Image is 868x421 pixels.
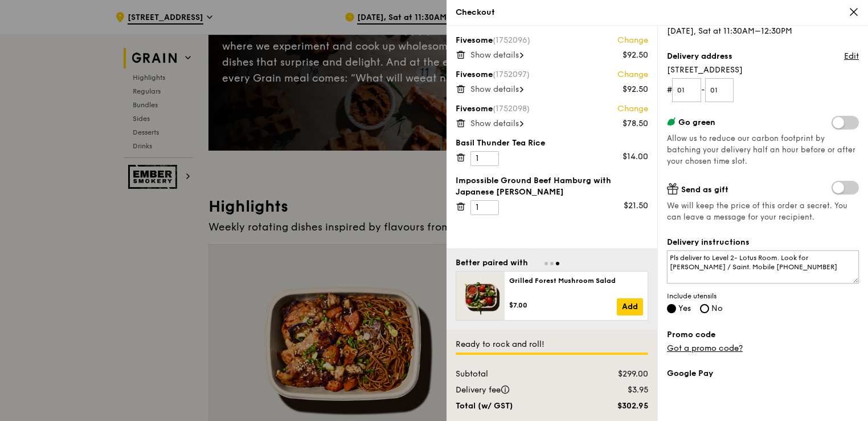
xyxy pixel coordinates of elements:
[672,78,701,102] input: Floor
[667,304,676,313] input: Yes
[456,257,528,269] div: Better paired with
[623,84,648,95] div: $92.50
[667,51,732,62] label: Delivery address
[470,119,519,128] span: Show details
[586,384,655,396] div: $3.95
[617,298,643,315] a: Add
[456,69,648,80] div: Fivesome
[493,35,530,45] span: (1752096)
[544,262,548,265] span: Go to slide 1
[449,400,586,412] div: Total (w/ GST)
[844,51,859,62] a: Edit
[449,369,586,380] div: Subtotal
[493,104,530,114] span: (1752098)
[493,70,530,79] span: (1752097)
[456,7,859,18] div: Checkout
[550,262,554,265] span: Go to slide 2
[667,343,743,353] a: Got a promo code?
[456,137,648,149] div: Basil Thunder Tea Rice
[667,78,859,102] form: # -
[623,118,648,129] div: $78.50
[449,384,586,396] div: Delivery fee
[456,175,648,198] div: Impossible Ground Beef Hamburg with Japanese [PERSON_NAME]
[667,64,859,76] span: [STREET_ADDRESS]
[556,262,559,265] span: Go to slide 3
[509,301,617,310] div: $7.00
[705,78,734,102] input: Unit
[623,50,648,61] div: $92.50
[624,200,648,212] div: $21.50
[681,185,728,195] span: Send as gift
[617,103,648,115] a: Change
[667,237,859,248] label: Delivery instructions
[456,339,648,350] div: Ready to rock and roll!
[617,35,648,46] a: Change
[667,368,859,379] label: Google Pay
[470,50,519,60] span: Show details
[667,329,859,341] label: Promo code
[700,304,709,313] input: No
[667,134,855,166] span: Allow us to reduce our carbon footprint by batching your delivery half an hour before or after yo...
[617,69,648,80] a: Change
[711,303,723,313] span: No
[586,400,655,412] div: $302.95
[456,35,648,46] div: Fivesome
[667,292,859,301] span: Include utensils
[667,200,859,223] span: We will keep the price of this order a secret. You can leave a message for your recipient.
[667,386,859,411] iframe: Secure payment button frame
[470,84,519,94] span: Show details
[623,151,648,163] div: $14.00
[509,276,643,285] div: Grilled Forest Mushroom Salad
[678,118,715,127] span: Go green
[456,103,648,115] div: Fivesome
[678,303,691,313] span: Yes
[586,369,655,380] div: $299.00
[667,26,792,36] span: [DATE], Sat at 11:30AM–12:30PM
